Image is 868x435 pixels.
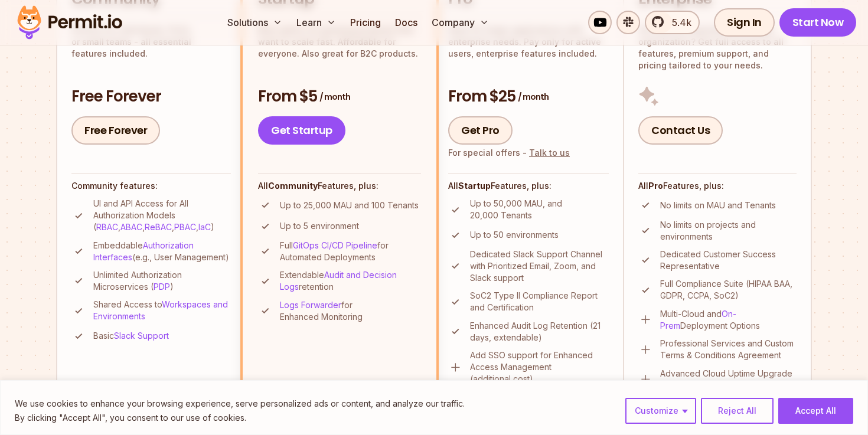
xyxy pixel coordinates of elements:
a: Start Now [779,8,857,37]
p: Unlimited Authorization Microservices ( ) [93,269,231,293]
span: / month [518,91,549,103]
a: Audit and Decision Logs [280,270,397,292]
a: ReBAC [145,222,172,232]
a: Logs Forwarder [280,300,341,310]
span: / month [319,91,350,103]
p: Up to 50,000 MAU, and 20,000 Tenants [470,198,609,221]
button: Learn [292,11,341,34]
p: Full Compliance Suite (HIPAA BAA, GDPR, CCPA, SoC2) [660,278,797,302]
button: Solutions [223,11,287,34]
button: Reject All [701,398,774,424]
p: Up to 5 environment [280,220,359,232]
a: GitOps CI/CD Pipeline [293,240,377,250]
h4: All Features, plus: [448,180,609,192]
img: Permit logo [12,2,128,42]
p: Shared Access to [93,299,231,322]
p: We use cookies to enhance your browsing experience, serve personalized ads or content, and analyz... [15,397,465,411]
a: Get Pro [448,116,513,145]
p: Basic [93,330,169,342]
button: Customize [625,398,696,424]
a: Contact Us [638,116,723,145]
h3: From $5 [258,86,421,107]
span: 5.4k [665,15,691,30]
strong: Startup [458,181,491,191]
a: Docs [390,11,422,34]
p: Professional Services and Custom Terms & Conditions Agreement [660,338,797,361]
a: Pricing [345,11,386,34]
p: Up to 50 environments [470,229,559,241]
p: Dedicated Slack Support Channel with Prioritized Email, Zoom, and Slack support [470,248,609,284]
p: Got special requirements? Large organization? Get full access to all features, premium support, a... [638,24,797,71]
h3: Free Forever [71,86,231,107]
p: Multi-Cloud and Deployment Options [660,308,797,332]
p: Add SSO support for Enhanced Access Management (additional cost) [470,349,609,385]
p: Embeddable (e.g., User Management) [93,240,231,263]
a: RBAC [96,222,118,232]
a: 5.4k [645,11,700,34]
a: On-Prem [660,309,736,331]
p: Full for Automated Deployments [280,240,421,263]
a: Slack Support [114,331,169,341]
p: Enhanced Audit Log Retention (21 days, extendable) [470,320,609,344]
a: Talk to us [529,148,570,158]
strong: Community [268,181,318,191]
a: Authorization Interfaces [93,240,194,262]
p: Advanced Cloud Uptime Upgrade (0.9999% SLA) [660,368,797,391]
p: UI and API Access for All Authorization Models ( , , , , ) [93,198,231,233]
p: SoC2 Type II Compliance Report and Certification [470,290,609,313]
a: ABAC [120,222,142,232]
p: Extendable retention [280,269,421,293]
button: Company [427,11,494,34]
strong: Pro [648,181,663,191]
a: PDP [154,282,170,292]
h4: All Features, plus: [258,180,421,192]
p: No limits on MAU and Tenants [660,199,776,211]
a: IaC [198,222,211,232]
p: Dedicated Customer Success Representative [660,248,797,272]
p: By clicking "Accept All", you consent to our use of cookies. [15,411,465,425]
p: for Enhanced Monitoring [280,299,421,323]
h4: All Features, plus: [638,180,797,192]
a: PBAC [174,222,196,232]
h3: From $25 [448,86,609,107]
p: Up to 25,000 MAU and 100 Tenants [280,199,419,211]
button: Accept All [778,398,853,424]
a: Sign In [714,8,775,37]
a: Free Forever [71,116,160,145]
a: Get Startup [258,116,345,145]
p: No limits on projects and environments [660,219,797,243]
div: For special offers - [448,147,570,159]
h4: Community features: [71,180,231,192]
